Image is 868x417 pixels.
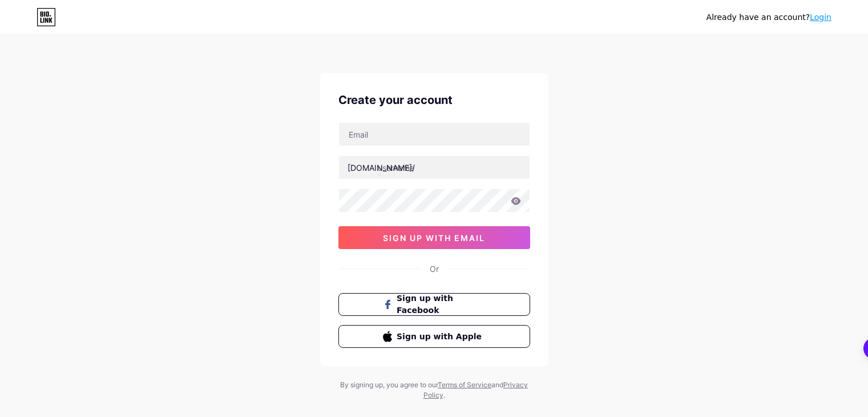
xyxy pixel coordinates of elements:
[438,380,491,389] a: Terms of Service
[338,91,530,109] div: Create your account
[339,123,530,146] input: Email
[397,331,485,343] span: Sign up with Apple
[338,293,530,316] button: Sign up with Facebook
[430,263,439,275] div: Or
[810,13,831,22] a: Login
[337,380,531,400] div: By signing up, you agree to our and .
[338,325,530,348] button: Sign up with Apple
[338,226,530,249] button: sign up with email
[706,11,831,23] div: Already have an account?
[339,156,530,179] input: username
[397,292,485,316] span: Sign up with Facebook
[383,233,485,243] span: sign up with email
[348,162,415,174] div: [DOMAIN_NAME]/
